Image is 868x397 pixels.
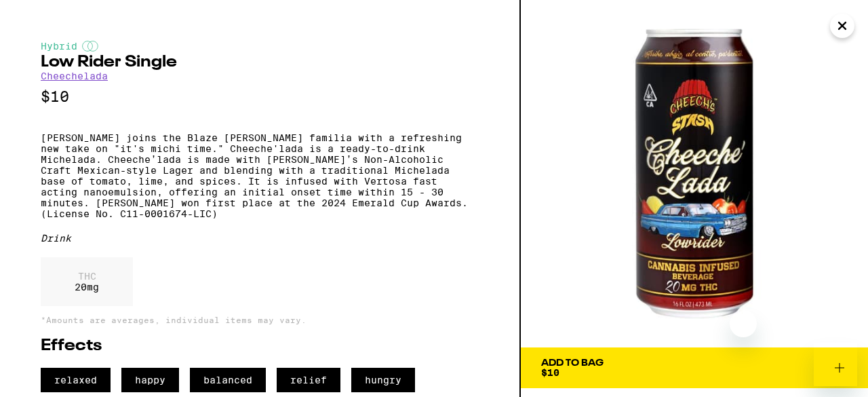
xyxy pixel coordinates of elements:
[541,358,604,368] div: Add To Bag
[41,88,479,105] p: $10
[41,71,108,81] a: Cheechelada
[41,316,479,324] p: *Amounts are averages, individual items may vary.
[277,368,340,392] span: relief
[830,14,854,38] button: Close
[521,347,868,388] button: Add To Bag$10
[121,368,179,392] span: happy
[41,41,479,52] div: Hybrid
[814,343,857,386] iframe: Button to launch messaging window
[75,271,99,282] p: THC
[41,132,479,219] p: [PERSON_NAME] joins the Blaze [PERSON_NAME] familia with a refreshing new take on "it's michi tim...
[41,368,111,392] span: relaxed
[190,368,266,392] span: balanced
[41,233,479,244] div: Drink
[351,368,415,392] span: hungry
[41,257,133,306] div: 20 mg
[730,310,757,337] iframe: Close message
[41,54,479,71] h2: Low Rider Single
[541,367,559,378] span: $10
[41,338,479,354] h2: Effects
[82,41,98,52] img: hybridColor.svg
